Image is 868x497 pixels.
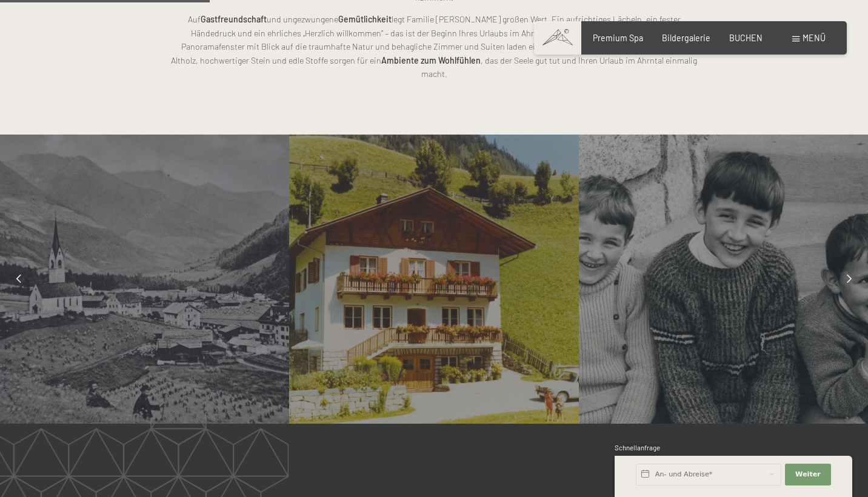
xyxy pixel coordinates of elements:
[167,13,701,81] p: Auf und ungezwungene legt Familie [PERSON_NAME] großen Wert. Ein aufrichtiges Lächeln, ein fester...
[795,470,821,479] span: Weiter
[662,33,710,43] a: Bildergalerie
[593,33,643,43] a: Premium Spa
[615,444,660,452] span: Schnellanfrage
[803,33,826,43] span: Menü
[785,464,831,485] button: Weiter
[381,55,481,65] strong: Ambiente zum Wohlfühlen
[729,33,763,43] a: BUCHEN
[201,14,267,24] strong: Gastfreundschaft
[338,14,392,24] strong: Gemütlichkeit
